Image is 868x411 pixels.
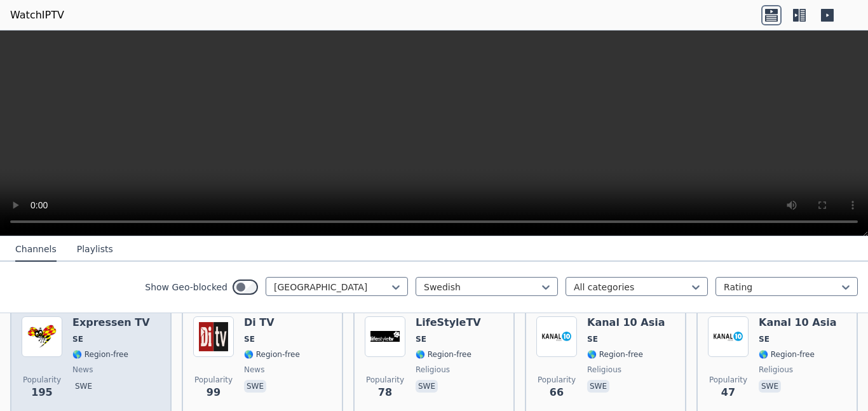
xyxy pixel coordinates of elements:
span: SE [244,334,255,344]
h6: Di TV [244,316,300,329]
span: 99 [207,385,220,400]
span: news [72,365,93,375]
span: news [244,365,264,375]
span: Popularity [538,375,576,385]
span: 47 [721,385,735,400]
p: swe [416,380,438,393]
h6: Kanal 10 Asia [759,316,836,329]
button: Playlists [77,238,113,262]
span: SE [416,334,426,344]
span: Popularity [709,375,747,385]
button: Channels [15,238,57,262]
span: religious [416,365,450,375]
span: SE [759,334,770,344]
img: Di TV [193,316,234,357]
img: Kanal 10 Asia [536,316,577,357]
span: 🌎 Region-free [759,349,815,360]
h6: Kanal 10 Asia [587,316,665,329]
label: Show Geo-blocked [145,281,227,293]
p: swe [587,380,609,393]
span: Popularity [23,375,61,385]
span: Popularity [366,375,404,385]
a: WatchIPTV [10,8,64,23]
p: swe [72,380,95,393]
img: Expressen TV [22,316,62,357]
img: Kanal 10 Asia [708,316,749,357]
p: swe [244,380,266,393]
span: religious [759,365,793,375]
span: religious [587,365,621,375]
h6: LifeStyleTV [416,316,481,329]
span: 🌎 Region-free [416,349,471,360]
img: LifeStyleTV [365,316,405,357]
span: 🌎 Region-free [244,349,300,360]
span: 🌎 Region-free [587,349,643,360]
span: 66 [550,385,564,400]
span: 195 [31,385,52,400]
span: SE [587,334,598,344]
span: 78 [378,385,392,400]
span: SE [72,334,83,344]
h6: Expressen TV [72,316,150,329]
span: Popularity [194,375,233,385]
p: swe [759,380,781,393]
span: 🌎 Region-free [72,349,128,360]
